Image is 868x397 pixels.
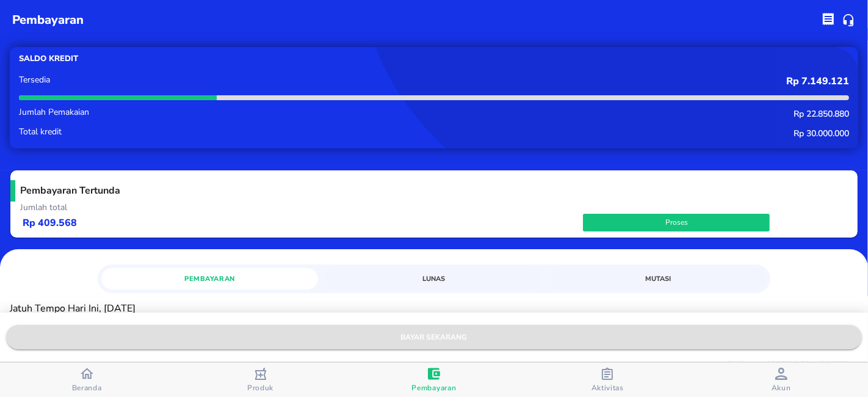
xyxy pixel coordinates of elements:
p: Jumlah total [20,202,848,213]
button: Pembayaran [347,363,521,397]
p: Rp 7.149.121 [365,76,849,87]
p: Tersedia [19,76,365,84]
span: Akun [772,383,791,393]
p: Rp 22.850.880 [365,108,849,120]
span: Aktivitas [591,383,624,393]
a: Pembayaran [101,268,319,290]
span: Proses [589,216,764,229]
span: Beranda [72,383,102,393]
button: Aktivitas [521,363,694,397]
p: Total kredit [19,128,365,136]
p: pembayaran [12,11,84,29]
h5: Pembayaran Tertunda [10,180,848,202]
span: Pembayaran [109,273,311,285]
span: Mutasi [557,273,760,285]
button: Produk [173,363,347,397]
p: Saldo kredit [19,53,434,65]
button: Proses [583,214,770,231]
div: simple tabs [98,264,771,290]
p: Jatuh Tempo Hari Ini, [DATE] [10,303,858,315]
p: Rp 409.568 [23,216,583,230]
a: Mutasi [550,268,767,290]
a: Lunas [325,268,543,290]
button: Akun [695,363,868,397]
button: bayar sekarang [6,325,862,349]
span: bayar sekarang [16,331,852,344]
span: Pembayaran [412,383,457,393]
span: Produk [247,383,273,393]
p: Rp 30.000.000 [365,128,849,139]
p: Jumlah Pemakaian [19,108,365,117]
span: Lunas [333,273,535,285]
